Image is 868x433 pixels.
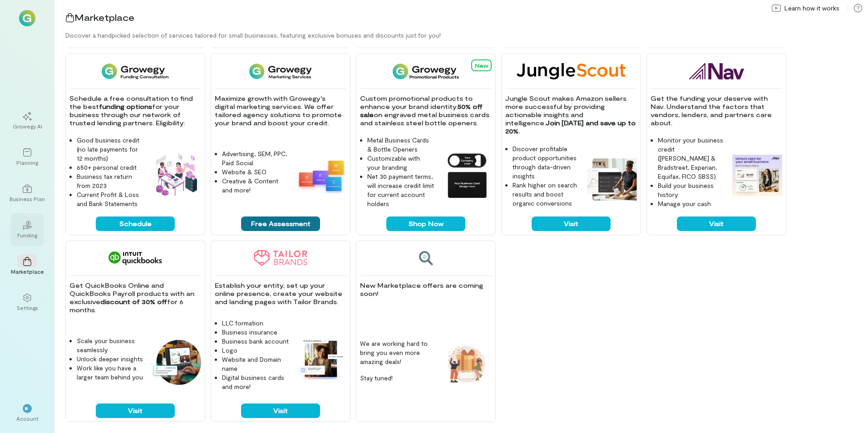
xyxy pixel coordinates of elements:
img: QuickBooks feature [151,340,201,385]
li: Monitor your business credit ([PERSON_NAME] & Bradstreet, Experian, Equifax, FICO SBSS) [658,136,725,181]
div: Funding [17,231,37,239]
li: Logo [222,346,289,355]
span: New [475,62,488,69]
div: Growegy AI [13,123,42,130]
img: Coming soon feature [442,340,492,389]
p: Get the funding your deserve with Nav. Understand the factors that vendors, lenders, and partners... [651,94,782,127]
p: Establish your entity, set up your online presence, create your website and landing pages with Ta... [215,281,346,306]
li: Metal Business Cards & Bottle Openers [367,136,434,154]
button: Visit [677,216,756,231]
li: Build your business history [658,181,725,199]
li: Discover profitable product opportunities through data-driven insights [513,144,580,181]
button: Visit [96,403,175,418]
li: Creative & Content and more! [222,177,289,195]
strong: funding options [99,103,152,110]
img: QuickBooks [108,250,162,266]
li: Work like you have a larger team behind you [77,364,144,382]
strong: Join [DATE] and save up to 20%. [505,119,637,135]
button: Schedule [96,216,175,231]
p: Schedule a free consultation to find the best for your business through our network of trusted le... [69,94,201,127]
li: Customizable with your branding [367,154,434,172]
li: Net 30 payment terms, will increase credit limit for current account holders [367,172,434,208]
a: Settings [11,286,44,319]
span: Marketplace [74,12,134,23]
li: Good business credit (no late payments for 12 months) [77,136,144,163]
a: Planning [11,141,44,173]
a: Funding [11,213,44,246]
p: Jungle Scout makes Amazon sellers more successful by providing actionable insights and intelligence. [505,94,637,135]
li: Website & SEO [222,167,289,177]
li: Advertising, SEM, PPC, Paid Social [222,149,289,167]
p: Custom promotional products to enhance your brand identity. on engraved metal business cards and ... [360,94,492,127]
li: Business bank account [222,337,289,346]
button: Free Assessment [241,216,320,231]
li: LLC formation [222,319,289,328]
img: Growegy - Marketing Services feature [296,157,346,193]
li: Manage your cash [658,199,725,208]
li: 650+ personal credit [77,163,144,172]
strong: discount of 30% off [100,298,167,305]
div: Business Plan [10,195,45,202]
img: Tailor Brands feature [296,337,346,380]
img: Funding Consultation feature [151,150,201,200]
img: Growegy Promo Products feature [442,150,492,200]
span: Learn how it works [784,4,839,13]
a: Business Plan [11,177,44,210]
li: Business insurance [222,328,289,337]
li: Unlock deeper insights [77,354,144,364]
li: Website and Domain name [222,355,289,373]
a: Marketplace [11,250,44,282]
button: Visit [532,216,611,231]
img: Funding Consultation [102,63,168,79]
button: Shop Now [386,216,465,231]
li: Digital business cards and more! [222,373,289,391]
div: Planning [16,159,38,166]
li: Current Profit & Loss and Bank Statements [77,190,144,208]
img: Coming soon [418,250,434,266]
p: New Marketplace offers are coming soon! [360,281,492,298]
div: Settings [17,304,38,311]
div: Discover a handpicked selection of services tailored for small businesses, featuring exclusive bo... [65,31,868,40]
img: Nav [689,63,744,79]
img: Growegy - Marketing Services [249,63,312,79]
button: Visit [241,403,320,418]
p: We are working hard to bring you even more amazing deals! [360,339,434,366]
li: Business tax return from 2023 [77,172,144,190]
strong: 50% off sale [360,103,484,118]
li: Scale your business seamlessly [77,336,144,354]
div: Account [16,415,39,422]
p: Maximize growth with Growegy's digital marketing services. We offer tailored agency solutions to ... [215,94,346,127]
p: Get QuickBooks Online and QuickBooks Payroll products with an exclusive for 6 months. [69,281,201,314]
img: Tailor Brands [254,250,307,266]
img: Nav feature [732,155,782,197]
a: Growegy AI [11,104,44,137]
li: Rank higher on search results and boost organic conversions [513,181,580,208]
img: Growegy Promo Products [393,63,459,79]
img: Jungle Scout [517,63,626,79]
img: Jungle Scout feature [587,158,637,201]
p: Stay tuned! [360,374,434,383]
div: Marketplace [11,268,44,275]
